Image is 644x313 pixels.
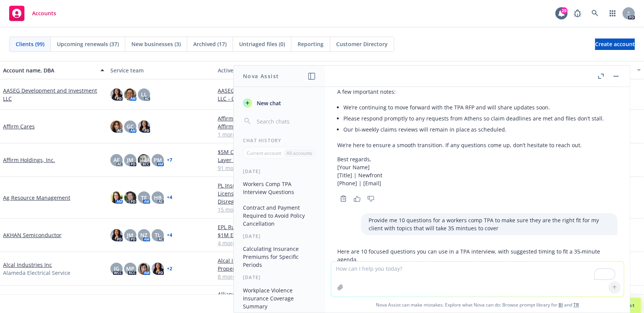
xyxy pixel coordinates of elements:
a: + 7 [167,158,172,162]
span: New chat [255,99,281,107]
button: Follow up date [537,61,644,79]
img: photo [138,154,150,166]
span: Archived (17) [193,40,227,48]
span: NZ [141,231,148,239]
a: Accounts [6,3,59,24]
a: + 4 [167,195,172,200]
a: License bond | Duplicate Entry Disregard [218,189,319,205]
p: All accounts [286,150,312,156]
button: Calculating Insurance Premiums for Specific Periods [240,242,319,271]
a: Alcal Industries Inc [3,261,52,269]
span: JM [127,231,134,239]
p: We’re here to ensure a smooth transition. If any questions come up, don’t hesitate to reach out. [337,141,618,149]
span: PM [154,156,162,164]
span: JG [114,265,119,273]
p: Current account [247,150,281,156]
a: Create account [595,39,635,50]
span: Accounts [32,10,56,16]
span: MP [126,265,134,273]
span: HB [154,194,162,202]
a: + 4 [167,233,172,238]
span: Reporting [298,40,324,48]
a: Layer 3 $5M xs $15M EPL [218,156,319,164]
a: 15 more [218,205,319,213]
span: New businesses (3) [131,40,181,48]
a: Switch app [605,6,620,21]
img: photo [124,88,136,101]
li: Our bi‑weekly claims reviews will remain in place as scheduled. [343,124,618,135]
span: AF [113,156,120,164]
div: 29 [561,7,568,14]
li: We’re continuing to move forward with the TPA RFP and will share updates soon. [343,102,618,113]
a: Property [218,265,319,273]
button: Service team [107,61,215,79]
a: 1 more [218,130,319,138]
button: Active policies [215,61,322,79]
div: Active policies [218,66,319,74]
textarea: To enrich screen reader interactions, please activate Accessibility in Grammarly extension settings [331,262,624,297]
a: Alliance for Safety and Justice - Excess Liability [218,290,319,306]
div: Account name, DBA [3,66,96,74]
a: AKHAN Semiconductor [3,231,61,239]
img: photo [152,263,164,275]
button: New chat [240,96,319,110]
a: Alcal Industries Inc - Crime [218,257,319,265]
svg: Copy to clipboard [340,195,347,202]
a: Ag Resource Management [3,194,70,202]
span: Create account [595,37,635,51]
img: photo [110,120,123,133]
p: A few important notes: [337,88,618,96]
div: [DATE] [234,274,325,281]
a: Affirm Holdings, Inc. [3,156,55,164]
img: photo [138,120,150,133]
span: Clients (99) [16,40,44,48]
span: Alameda Electrical Service [3,269,70,277]
a: 91 more [218,164,319,172]
button: Workplace Violence Insurance Coverage Summary [240,284,319,313]
a: $5M Canada D&O [218,148,319,156]
button: Contract and Payment Required to Avoid Policy Cancellation [240,201,319,230]
span: TL [155,231,161,239]
img: photo [124,191,136,204]
span: GC [127,122,134,130]
p: Here are 10 focused questions you can use in a TPA interview, with suggested timing to fit a 35‑m... [337,247,618,263]
a: BI [558,302,563,308]
button: Closest renewal date [429,61,537,79]
li: Please respond promptly to any requests from Athens so claim deadlines are met and files don’t st... [343,113,618,124]
a: $1M Excess $10M Side A [218,231,319,239]
a: AASEG Development and Investment LLC - Commercial Package [218,87,319,103]
a: TR [573,302,579,308]
a: 8 more [218,273,319,281]
div: Service team [110,66,212,74]
span: Customer Directory [336,40,388,48]
input: Search chats [255,116,316,127]
a: Search [587,6,603,21]
span: LL [141,90,147,98]
img: photo [110,229,123,241]
button: Workers Comp TPA Interview Questions [240,178,319,198]
img: photo [110,88,123,101]
div: [DATE] [234,233,325,239]
img: photo [110,191,123,204]
a: Affirm Cares - Commercial Package [218,122,319,130]
span: TF [141,194,147,202]
a: Affirm Cares [3,122,35,130]
a: Report a Bug [570,6,585,21]
button: Total premiums [322,61,429,79]
div: [DATE] [234,168,325,175]
span: JM [127,156,134,164]
img: photo [138,263,150,275]
a: AASEG Development and Investment LLC [3,87,104,103]
button: Thumbs down [365,193,377,204]
h1: Nova Assist [243,72,279,80]
span: Upcoming renewals (37) [57,40,119,48]
div: Chat History [234,137,325,144]
span: Nova Assist can make mistakes. Explore what Nova can do: Browse prompt library for and [328,297,627,313]
a: + 2 [167,266,172,271]
span: Untriaged files (0) [239,40,285,48]
a: 4 more [218,239,319,247]
a: Affirm Cares - Commercial Umbrella [218,114,319,122]
a: EPL Runoff [218,223,319,231]
a: PL Insurance Agents E&O [218,181,319,189]
p: Best regards, [Your Name] [Title] | Newfront [Phone] | [Email] [337,155,618,187]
